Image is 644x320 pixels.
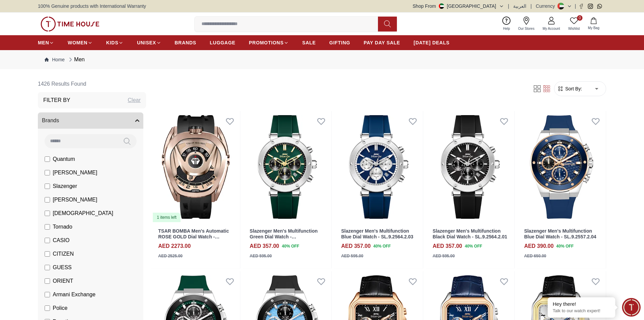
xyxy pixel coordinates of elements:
[517,111,606,223] img: Slazenger Men's Multifunction Blue Dial Watch - SL.9.2557.2.04
[45,265,50,270] input: GUESS
[564,15,584,33] a: 0Wishlist
[38,76,146,92] h6: 1426 Results Found
[584,16,603,32] button: My Bag
[508,3,509,9] span: |
[243,111,332,223] img: Slazenger Men's Multifunction Green Dial Watch - SL.9.2564.2.05
[158,242,191,250] h4: AED 2273.00
[302,39,316,46] span: SALE
[499,15,514,33] a: Help
[530,3,532,9] span: |
[516,26,537,31] span: Our Stores
[588,4,593,9] a: Instagram
[106,39,118,46] span: KIDS
[151,111,240,223] a: TSAR BOMBA Men's Automatic ROSE GOLD Dial Watch - TB8213ASET-071 items left
[68,39,88,46] span: WOMEN
[137,39,156,46] span: UNISEX
[597,4,602,9] a: Whatsapp
[433,242,462,250] h4: AED 357.00
[45,238,50,243] input: CASIO
[53,196,97,204] span: [PERSON_NAME]
[137,37,161,49] a: UNISEX
[53,236,70,244] span: CASIO
[153,213,181,222] div: 1 items left
[175,37,196,49] a: BRANDS
[302,37,316,49] a: SALE
[341,242,371,250] h4: AED 357.00
[433,253,455,259] div: AED 595.00
[553,301,610,307] div: Hey there!
[45,156,50,162] input: Quantum
[53,155,75,163] span: Quantum
[414,39,450,46] span: [DATE] DEALS
[579,4,584,9] a: Facebook
[566,26,582,31] span: Wishlist
[68,37,93,49] a: WOMEN
[210,37,236,49] a: LUGGAGE
[53,304,68,312] span: Police
[53,250,74,258] span: CITIZEN
[42,116,59,125] span: Brands
[45,170,50,175] input: [PERSON_NAME]
[585,25,602,30] span: My Bag
[364,37,400,49] a: PAY DAY SALE
[524,242,553,250] h4: AED 390.00
[45,224,50,230] input: Tornado
[433,228,507,239] a: Slazenger Men's Multifunction Black Dial Watch - SL.9.2564.2.01
[329,37,350,49] a: GIFTING
[67,56,85,64] div: Men
[38,37,54,49] a: MEN
[575,3,576,9] span: |
[557,85,582,92] button: Sort By:
[45,251,50,257] input: CITIZEN
[341,253,363,259] div: AED 595.00
[540,26,563,31] span: My Account
[524,253,546,259] div: AED 650.00
[45,211,50,216] input: [DEMOGRAPHIC_DATA]
[38,39,49,46] span: MEN
[45,184,50,189] input: Slazenger
[38,50,606,69] nav: Breadcrumb
[413,3,504,9] button: Shop From[GEOGRAPHIC_DATA]
[128,96,141,104] div: Clear
[622,298,641,317] div: Chat Widget
[53,263,72,272] span: GUESS
[329,39,350,46] span: GIFTING
[53,209,113,217] span: [DEMOGRAPHIC_DATA]
[514,15,539,33] a: Our Stores
[45,305,50,311] input: Police
[364,39,400,46] span: PAY DAY SALE
[426,111,515,223] img: Slazenger Men's Multifunction Black Dial Watch - SL.9.2564.2.01
[373,243,390,249] span: 40 % OFF
[45,292,50,297] input: Armani Exchange
[556,243,574,249] span: 40 % OFF
[106,37,123,49] a: KIDS
[41,17,99,31] img: ...
[536,3,558,9] div: Currency
[249,37,289,49] a: PROMOTIONS
[553,308,610,314] p: Talk to our watch expert!
[250,253,272,259] div: AED 595.00
[334,111,423,223] img: Slazenger Men's Multifunction Blue Dial Watch - SL.9.2564.2.03
[524,228,596,239] a: Slazenger Men's Multifunction Blue Dial Watch - SL.9.2557.2.04
[53,223,72,231] span: Tornado
[513,3,526,9] button: العربية
[45,197,50,202] input: [PERSON_NAME]
[282,243,299,249] span: 40 % OFF
[439,3,444,9] img: United Arab Emirates
[175,39,196,46] span: BRANDS
[45,278,50,284] input: ORIENT
[577,15,582,21] span: 0
[38,3,146,9] span: 100% Genuine products with International Warranty
[158,253,183,259] div: AED 2525.00
[500,26,513,31] span: Help
[250,228,318,245] a: Slazenger Men's Multifunction Green Dial Watch - SL.9.2564.2.05
[210,39,236,46] span: LUGGAGE
[45,56,65,63] a: Home
[414,37,450,49] a: [DATE] DEALS
[151,111,240,223] img: TSAR BOMBA Men's Automatic ROSE GOLD Dial Watch - TB8213ASET-07
[341,228,413,239] a: Slazenger Men's Multifunction Blue Dial Watch - SL.9.2564.2.03
[53,291,95,299] span: Armani Exchange
[53,182,77,190] span: Slazenger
